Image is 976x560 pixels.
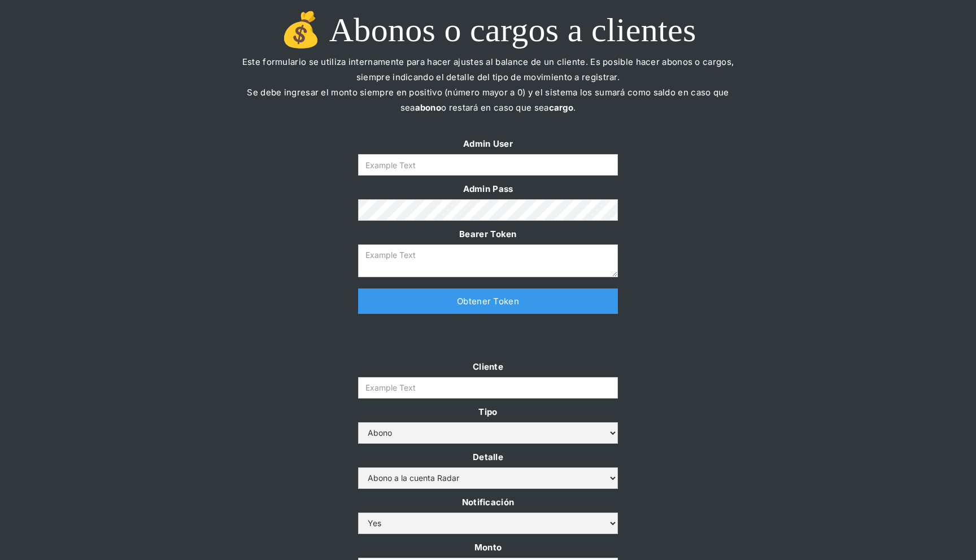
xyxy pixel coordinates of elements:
[358,136,618,151] label: Admin User
[358,495,618,510] label: Notificación
[358,136,618,277] form: Form
[358,181,618,196] label: Admin Pass
[358,359,618,374] label: Cliente
[358,226,618,242] label: Bearer Token
[358,404,618,419] label: Tipo
[415,102,442,113] strong: abono
[549,102,574,113] strong: cargo
[358,449,618,465] label: Detalle
[358,288,618,314] a: Obtener Token
[358,540,618,555] label: Monto
[358,154,618,176] input: Example Text
[358,377,618,399] input: Example Text
[234,54,742,130] p: Este formulario se utiliza internamente para hacer ajustes al balance de un cliente. Es posible h...
[234,11,742,49] h1: 💰 Abonos o cargos a clientes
